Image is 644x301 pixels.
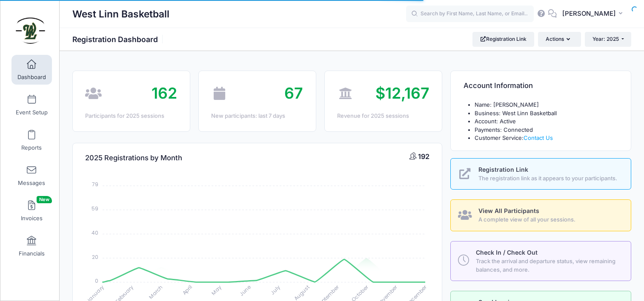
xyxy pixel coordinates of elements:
span: Event Setup [16,109,48,116]
li: Payments: Connected [475,126,618,134]
tspan: 59 [92,205,98,212]
span: 162 [152,84,177,102]
span: Dashboard [17,74,46,81]
span: Messages [18,179,45,187]
a: Contact Us [524,134,553,141]
span: Financials [19,250,45,257]
h4: Account Information [464,74,533,98]
a: View All Participants A complete view of all your sessions. [450,199,631,231]
tspan: 79 [92,181,98,188]
tspan: 20 [92,253,98,260]
a: InvoicesNew [11,196,52,226]
h1: West Linn Basketball [72,4,169,24]
span: The registration link as it appears to your participants. [478,174,621,183]
tspan: May [210,284,223,296]
span: A complete view of all your sessions. [478,216,621,224]
h1: Registration Dashboard [72,35,165,44]
span: Track the arrival and departure status, view remaining balances, and more. [476,257,621,274]
span: 192 [418,152,429,161]
button: [PERSON_NAME] [557,4,631,24]
span: View All Participants [478,207,539,214]
li: Customer Service: [475,134,618,142]
tspan: 0 [95,277,98,284]
a: Registration Link The registration link as it appears to your participants. [450,158,631,190]
li: Name: [PERSON_NAME] [475,101,618,109]
span: Year: 2025 [592,36,619,42]
span: Check In / Check Out [476,249,538,256]
span: New [37,196,52,203]
img: West Linn Basketball [14,13,46,45]
tspan: March [148,283,165,300]
tspan: 40 [92,229,98,236]
a: Reports [11,125,52,155]
div: Participants for 2025 sessions [85,112,177,120]
button: Actions [538,32,581,46]
div: New participants: last 7 days [211,112,303,120]
a: Financials [11,231,52,261]
a: Check In / Check Out Track the arrival and departure status, view remaining balances, and more. [450,241,631,281]
a: West Linn Basketball [0,9,60,49]
tspan: April [181,283,194,296]
span: $12,167 [375,84,429,102]
input: Search by First Name, Last Name, or Email... [406,6,534,23]
span: Registration Link [478,166,528,173]
span: Reports [21,144,42,151]
span: 67 [284,84,303,102]
tspan: June [238,283,252,297]
li: Account: Active [475,117,618,126]
li: Business: West Linn Basketball [475,109,618,118]
tspan: July [269,284,282,296]
a: Registration Link [472,32,534,46]
button: Year: 2025 [585,32,631,46]
h4: 2025 Registrations by Month [85,146,182,170]
a: Event Setup [11,90,52,120]
a: Messages [11,161,52,190]
a: Dashboard [11,55,52,85]
div: Revenue for 2025 sessions [337,112,429,120]
span: Invoices [21,215,43,222]
span: [PERSON_NAME] [562,9,616,18]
